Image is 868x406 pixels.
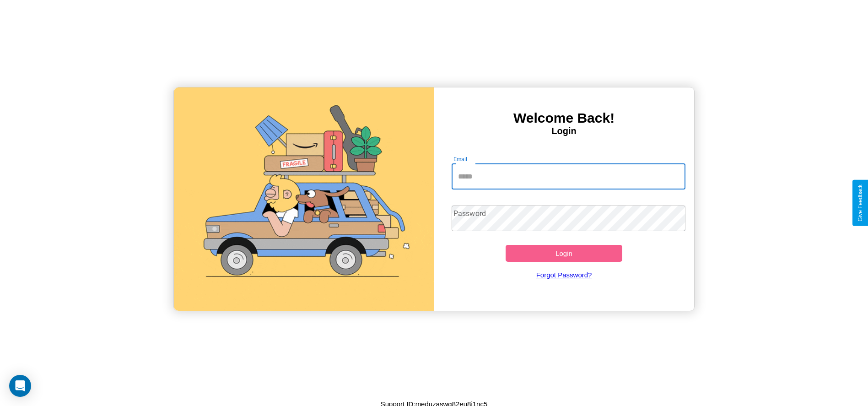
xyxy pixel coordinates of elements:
h3: Welcome Back! [434,110,694,126]
div: Give Feedback [857,184,863,222]
img: gif [174,87,434,311]
div: Open Intercom Messenger [9,375,31,397]
button: Login [506,245,623,262]
a: Forgot Password? [447,262,681,288]
h4: Login [434,126,694,136]
label: Email [453,155,468,163]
